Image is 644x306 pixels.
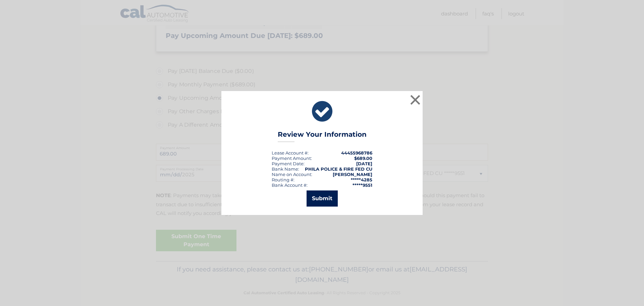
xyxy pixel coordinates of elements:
[272,177,294,182] div: Routing #:
[278,130,367,142] h3: Review Your Information
[341,150,372,156] strong: 44455968786
[272,182,308,188] div: Bank Account #:
[333,172,372,177] strong: [PERSON_NAME]
[272,161,305,166] div: :
[356,161,372,166] span: [DATE]
[272,156,312,161] div: Payment Amount:
[307,190,338,207] button: Submit
[354,156,372,161] span: $689.00
[272,172,312,177] div: Name on Account:
[272,166,299,172] div: Bank Name:
[409,93,422,106] button: ×
[272,161,304,166] span: Payment Date
[305,166,372,172] strong: PHILA POLICE & FIRE FED CU
[272,150,309,156] div: Lease Account #:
